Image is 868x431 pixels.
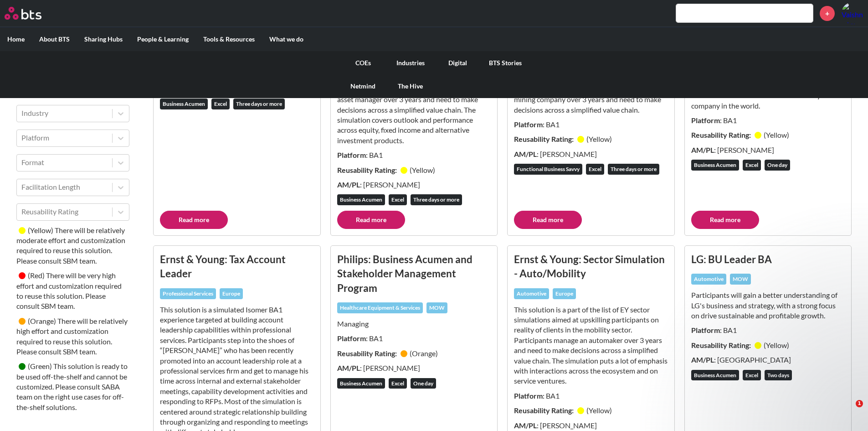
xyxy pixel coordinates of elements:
h3: Ernst & Young: Tax Account Leader [160,252,314,281]
div: Three days or more [608,164,659,175]
h3: Philips: Business Acumen and Stakeholder Management Program [337,252,491,295]
div: Functional Business Savvy [514,164,582,175]
p: : BA1 [514,391,668,401]
p: : [PERSON_NAME] [691,145,845,155]
img: BTS Logo [5,7,41,20]
div: Three days or more [233,99,285,109]
small: ( Orange ) [28,317,56,325]
div: Excel [389,378,407,389]
div: MOW [426,302,447,313]
div: Business Acumen [691,160,739,171]
label: About BTS [32,27,77,51]
p: This solution is a part of the list of EY sector simulations aimed at upskilling participants on ... [514,305,668,386]
p: : BA1 [691,115,845,125]
strong: AM/PL [514,421,537,430]
a: Read more [160,211,228,229]
div: Europe [220,288,243,299]
a: + [820,6,835,21]
p: Managing [337,319,491,329]
p: : BA1 [514,119,668,130]
small: ( Yellow ) [586,135,612,143]
p: : [PERSON_NAME] [514,421,668,431]
strong: AM/PL [514,150,537,158]
a: Go home [5,7,58,20]
small: ( Orange ) [410,349,438,358]
div: Excel [389,194,407,205]
div: Europe [553,288,576,299]
small: ( Yellow ) [586,406,612,415]
p: : [PERSON_NAME] [337,363,491,373]
label: Tools & Resources [196,27,262,51]
strong: Reusability Rating: [691,130,752,139]
div: Business Acumen [337,194,385,205]
small: There will be very high effort and customization required to reuse this solution. Please consult ... [16,271,122,311]
div: Excel [743,160,761,171]
p: : BA1 [337,333,491,343]
small: ( Yellow ) [28,226,53,234]
div: Three days or more [411,194,462,205]
small: ( Yellow ) [410,166,435,174]
p: : BA1 [337,150,491,160]
strong: Platform [514,391,543,400]
strong: Platform [337,151,366,159]
a: Read more [691,211,759,229]
div: Healthcare Equipment & Services [337,302,423,313]
iframe: Intercom notifications message [686,236,868,406]
small: This solution is ready to be used off-the-shelf and cannot be customized. Please consult SABA tea... [16,362,128,412]
p: This solution is a part of the list of EY sector simulations aimed at upskilling participants on ... [337,54,491,146]
strong: Reusability Rating: [514,135,575,143]
div: Professional Services [160,288,216,299]
small: There will be relatively high effort and customization required to reuse this solution. Please co... [16,317,128,356]
strong: Reusability Rating: [337,166,398,174]
div: Automotive [514,288,549,299]
small: ( Red ) [28,271,45,280]
strong: Platform [514,120,543,129]
div: One day [765,160,790,171]
label: What we do [262,27,311,51]
a: Read more [337,211,405,229]
strong: AM/PL [337,180,360,189]
span: 1 [856,400,863,407]
h3: Ernst & Young: Sector Simulation - Auto/Mobility [514,252,668,281]
small: ( Green ) [28,362,52,371]
div: Excel [211,99,230,109]
div: Business Acumen [337,378,385,389]
label: Sharing Hubs [77,27,130,51]
strong: Platform [337,334,366,343]
div: One day [411,378,436,389]
strong: Reusability Rating: [337,349,398,358]
label: People & Learning [130,27,196,51]
iframe: Intercom live chat [837,400,859,422]
strong: AM/PL [691,145,714,154]
img: Vaishnavi Dhuri [842,2,863,24]
a: Read more [514,211,582,229]
strong: AM/PL [337,363,360,372]
small: There will be relatively moderate effort and customization required to reuse this solution. Pleas... [16,226,125,265]
a: Profile [842,2,863,24]
p: : [PERSON_NAME] [514,149,668,159]
p: : [PERSON_NAME] [337,180,491,190]
strong: Reusability Rating: [514,406,575,415]
small: ( Yellow ) [764,130,789,139]
div: Business Acumen [160,99,208,109]
div: Excel [586,164,604,175]
strong: Platform [691,116,720,125]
